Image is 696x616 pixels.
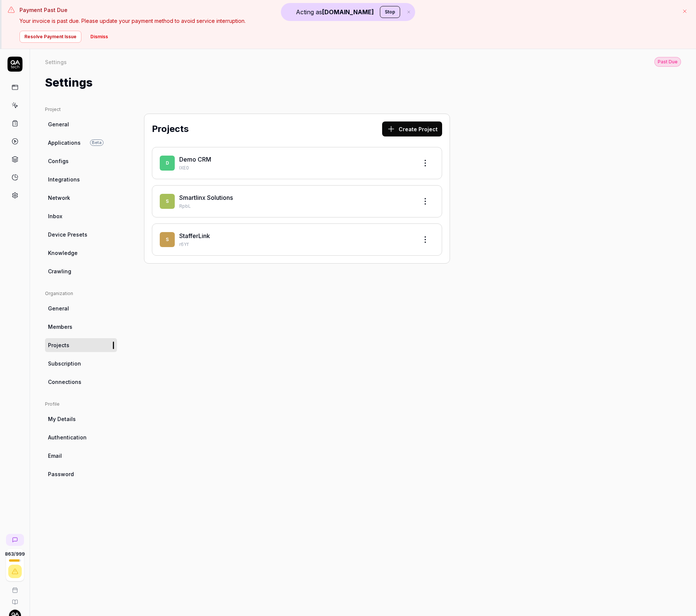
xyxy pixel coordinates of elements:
[380,6,400,18] button: Stop
[48,194,70,202] span: Network
[179,203,412,210] p: RpbL
[45,209,117,223] a: Inbox
[45,264,117,278] a: Crawling
[48,139,81,147] span: Applications
[48,267,71,275] span: Crawling
[48,415,76,423] span: My Details
[45,449,117,463] a: Email
[48,452,62,460] span: Email
[45,375,117,389] a: Connections
[48,120,69,128] span: General
[45,412,117,426] a: My Details
[654,57,681,67] button: Past Due
[48,360,81,367] span: Subscription
[3,581,27,593] a: Book a call with us
[48,249,78,257] span: Knowledge
[45,191,117,205] a: Network
[160,232,175,247] span: S
[45,338,117,352] a: Projects
[45,136,117,150] a: ApplicationsBeta
[48,378,81,386] span: Connections
[48,212,62,220] span: Inbox
[45,154,117,168] a: Configs
[179,232,210,240] a: StafferLink
[160,194,175,209] span: S
[90,139,103,146] span: Beta
[179,241,412,248] p: r6Yf
[48,341,69,349] span: Projects
[179,156,211,163] a: Demo CRM
[160,156,175,171] span: D
[19,6,675,14] h3: Payment Past Due
[19,17,675,25] p: Your invoice is past due. Please update your payment method to avoid service interruption.
[5,552,25,556] span: 863 / 999
[45,320,117,334] a: Members
[654,57,681,67] div: Past Due
[45,74,93,91] h1: Settings
[45,246,117,260] a: Knowledge
[48,231,87,238] span: Device Presets
[45,117,117,131] a: General
[48,470,74,478] span: Password
[152,122,189,136] h2: Projects
[48,175,80,183] span: Integrations
[45,467,117,481] a: Password
[19,31,81,43] button: Resolve Payment Issue
[45,58,67,66] div: Settings
[48,433,87,441] span: Authentication
[45,172,117,186] a: Integrations
[48,323,72,331] span: Members
[3,593,27,605] a: Documentation
[6,534,24,546] a: New conversation
[45,357,117,370] a: Subscription
[45,106,117,113] div: Project
[179,165,412,171] p: IXE0
[45,228,117,241] a: Device Presets
[48,304,69,312] span: General
[179,194,233,201] a: Smartlinx Solutions
[382,121,442,136] button: Create Project
[45,301,117,315] a: General
[45,401,117,408] div: Profile
[45,430,117,444] a: Authentication
[45,290,117,297] div: Organization
[86,31,112,43] button: Dismiss
[48,157,69,165] span: Configs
